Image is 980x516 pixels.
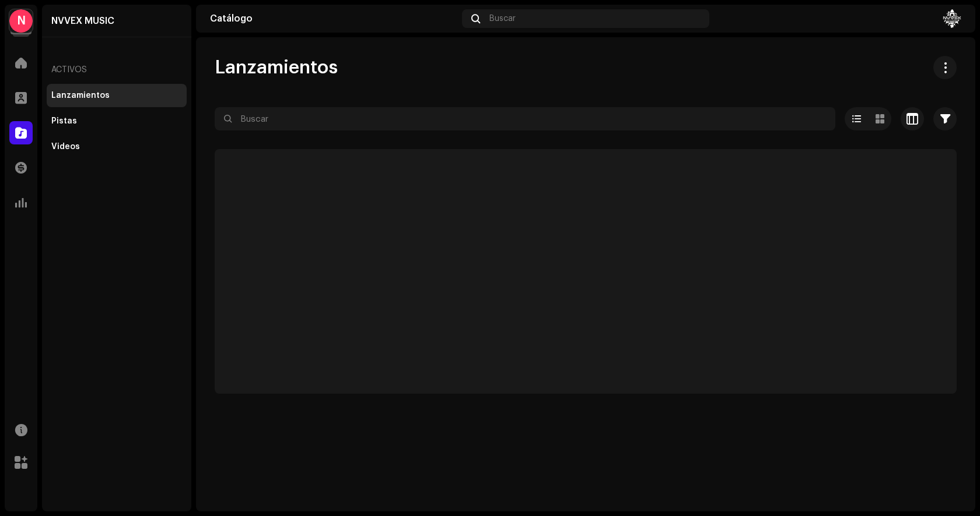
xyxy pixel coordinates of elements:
div: Pistas [51,116,77,126]
re-a-nav-header: Activos [47,56,187,84]
div: Videos [51,142,80,151]
span: Lanzamientos [215,56,338,79]
re-m-nav-item: Videos [47,135,187,158]
img: 8685a3ca-d1ac-4d7a-a127-d19c5f5187fd [943,9,961,28]
div: Lanzamientos [51,91,110,100]
input: Buscar [215,107,835,130]
div: Catálogo [210,14,457,23]
re-m-nav-item: Lanzamientos [47,84,187,107]
span: Buscar [489,14,516,23]
re-m-nav-item: Pistas [47,109,187,133]
div: N [9,9,33,33]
